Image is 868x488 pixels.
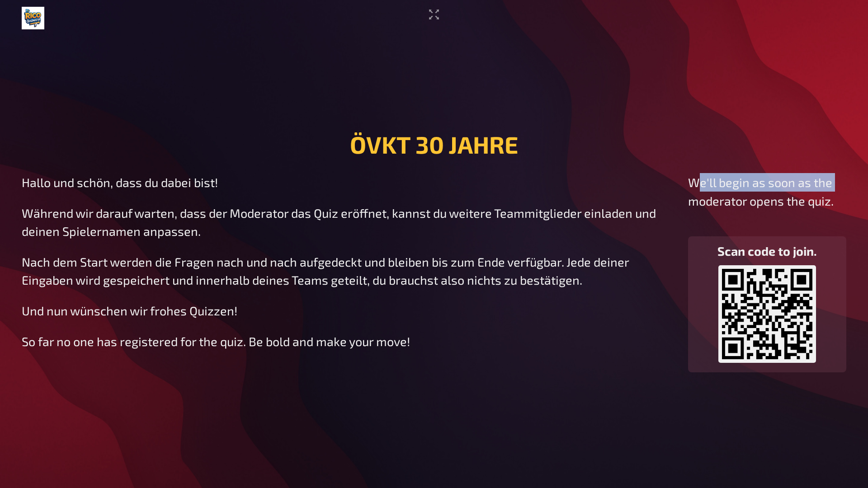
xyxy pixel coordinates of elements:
span: Und nun wünschen wir frohes Quizzen! [22,303,237,318]
span: Nach dem Start werden die Fragen nach und nach aufgedeckt und bleiben bis zum Ende verfügbar. Jed... [22,254,632,287]
div: So far no one has registered for the quiz. Be bold and make your move! [22,334,674,348]
span: Hallo und schön, dass du dabei bist! [22,175,218,189]
h3: Scan code to join. [695,244,839,258]
button: Enter Fullscreen [425,7,443,22]
span: Während wir darauf warten, dass der Moderator das Quiz eröffnet, kannst du weitere Teammitglieder... [22,206,659,239]
p: We'll begin as soon as the moderator opens the quiz. [688,173,846,210]
h1: ÖVKT 30 JAHRE [350,130,518,159]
